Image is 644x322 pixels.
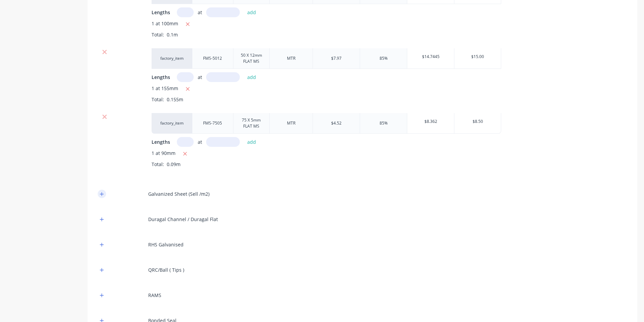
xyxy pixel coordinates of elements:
[152,48,192,69] div: factory_item
[152,20,178,28] span: 1 at 100mm
[331,120,342,126] div: $4.52
[234,116,268,131] div: 75 X 5mm FLAT MS
[152,85,178,93] span: 1 at 155mm
[152,113,192,134] div: factory_item
[164,31,181,38] span: 0.1m
[234,51,268,66] div: 50 X 12mm FLAT MS
[152,31,164,38] span: Total:
[152,138,170,145] span: Lengths
[164,96,186,103] span: 0.155m
[148,190,210,197] div: Galvanized Sheet (Sell /m2)
[148,216,218,223] div: Duragal Channel / Duragal Flat
[148,292,161,299] div: RAMS
[380,55,388,61] div: 85%
[198,138,202,145] span: at
[454,113,501,130] div: $8.50
[196,54,229,63] div: FMS-5012
[152,74,170,81] span: Lengths
[275,119,308,128] div: MTR
[152,161,164,167] span: Total:
[407,113,454,130] div: $8.362
[198,9,202,16] span: at
[148,241,184,248] div: RHS Galvanised
[407,48,454,65] div: $14.7445
[196,119,229,128] div: FMS-7505
[148,266,184,273] div: QRC/Ball ( Tips )
[198,74,202,81] span: at
[244,73,260,82] button: add
[152,96,164,103] span: Total:
[275,54,308,63] div: MTR
[152,150,175,158] span: 1 at 90mm
[152,9,170,16] span: Lengths
[331,55,342,61] div: $7.97
[244,137,260,146] button: add
[380,120,388,126] div: 85%
[164,161,183,167] span: 0.09m
[244,8,260,17] button: add
[454,48,501,65] div: $15.00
